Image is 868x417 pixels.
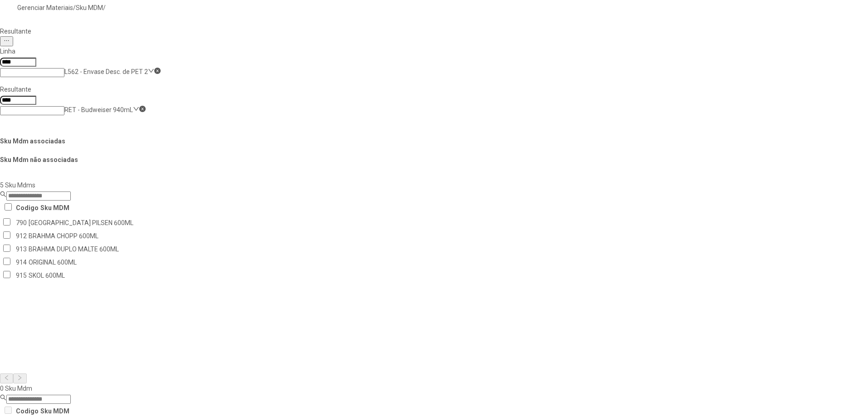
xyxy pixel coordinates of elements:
[15,216,27,229] td: 790
[40,405,70,417] th: Sku MDM
[73,4,76,11] nz-breadcrumb-separator: /
[15,269,27,281] td: 915
[15,405,39,417] th: Codigo
[15,201,39,214] th: Codigo
[28,216,134,229] td: [GEOGRAPHIC_DATA] PILSEN 600ML
[28,230,134,242] td: BRAHMA CHOPP 600ML
[64,68,148,75] nz-select-item: L562 - Envase Desc. de PET 2
[15,243,27,255] td: 913
[28,256,134,268] td: ORIGINAL 600ML
[15,230,27,242] td: 912
[17,4,73,11] a: Gerenciar Materiais
[28,243,134,255] td: BRAHMA DUPLO MALTE 600ML
[15,256,27,268] td: 914
[28,269,134,281] td: SKOL 600ML
[40,201,70,214] th: Sku MDM
[103,4,106,11] nz-breadcrumb-separator: /
[76,4,103,11] a: Sku MDM
[64,106,133,113] nz-select-item: RET - Budweiser 940mL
